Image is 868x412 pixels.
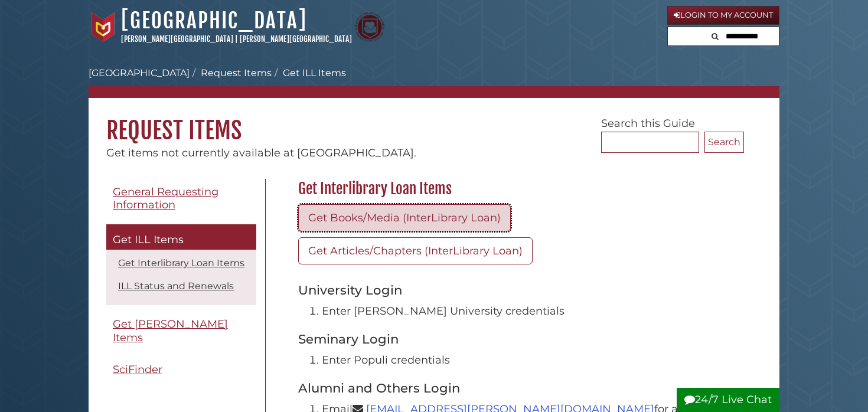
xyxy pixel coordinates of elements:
[298,380,738,395] h3: Alumni and Others Login
[121,34,233,44] a: [PERSON_NAME][GEOGRAPHIC_DATA]
[89,98,779,145] h1: Request Items
[298,282,738,297] h3: University Login
[235,34,238,44] span: |
[106,224,256,250] a: Get ILL Items
[201,67,272,79] a: Request Items
[355,12,384,42] img: Calvin Theological Seminary
[298,237,533,264] a: Get Articles/Chapters (InterLibrary Loan)
[240,34,352,44] a: [PERSON_NAME][GEOGRAPHIC_DATA]
[704,132,744,153] button: Search
[677,388,779,412] button: 24/7 Live Chat
[708,27,722,43] button: Search
[89,12,118,42] img: Calvin University
[106,357,256,383] a: SciFinder
[118,257,244,269] a: Get Interlibrary Loan Items
[106,179,256,218] a: General Requesting Information
[89,67,190,79] a: [GEOGRAPHIC_DATA]
[113,185,218,212] span: General Requesting Information
[113,363,162,376] span: SciFinder
[106,311,256,351] a: Get [PERSON_NAME] Items
[298,331,738,346] h3: Seminary Login
[113,318,228,344] span: Get [PERSON_NAME] Items
[322,352,738,368] li: Enter Populi credentials
[106,146,416,159] span: Get items not currently available at [GEOGRAPHIC_DATA].
[322,303,738,319] li: Enter [PERSON_NAME] University credentials
[106,179,256,389] div: Guide Pages
[121,8,307,34] a: [GEOGRAPHIC_DATA]
[667,6,779,25] a: Login to My Account
[298,204,511,231] a: Get Books/Media (InterLibrary Loan)
[113,233,184,246] span: Get ILL Items
[89,66,779,98] nav: breadcrumb
[118,280,234,292] a: ILL Status and Renewals
[712,32,719,40] i: Search
[272,66,346,80] li: Get ILL Items
[292,179,744,198] h2: Get Interlibrary Loan Items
